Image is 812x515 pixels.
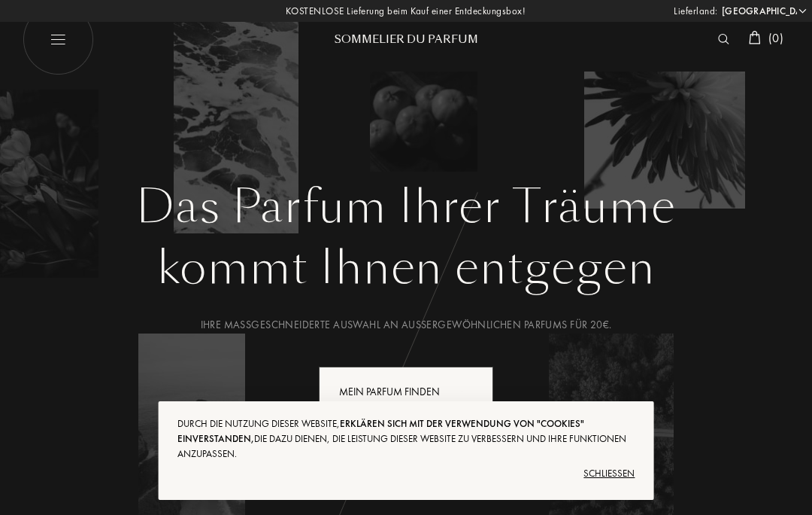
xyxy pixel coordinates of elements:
[177,416,635,462] div: Durch die Nutzung dieser Website, die dazu dienen, die Leistung dieser Website zu verbessern und ...
[34,234,778,302] div: kommt Ihnen entgegen
[23,4,94,75] img: burger_white.png
[319,367,493,417] div: Mein Parfum finden
[34,317,778,333] div: Ihre maßgeschneiderte Auswahl an außergewöhnlichen Parfums für 20€.
[177,462,635,486] div: Schließen
[308,367,504,417] a: Mein Parfum findenanimation
[316,32,496,47] div: Sommelier du Parfum
[768,30,783,46] span: ( 0 )
[34,180,778,234] h1: Das Parfum Ihrer Träume
[177,417,584,445] span: erklären sich mit der Verwendung von "Cookies" einverstanden,
[749,31,761,44] img: cart_white.svg
[718,34,729,44] img: search_icn_white.svg
[456,376,486,406] div: animation
[674,4,718,19] span: Lieferland:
